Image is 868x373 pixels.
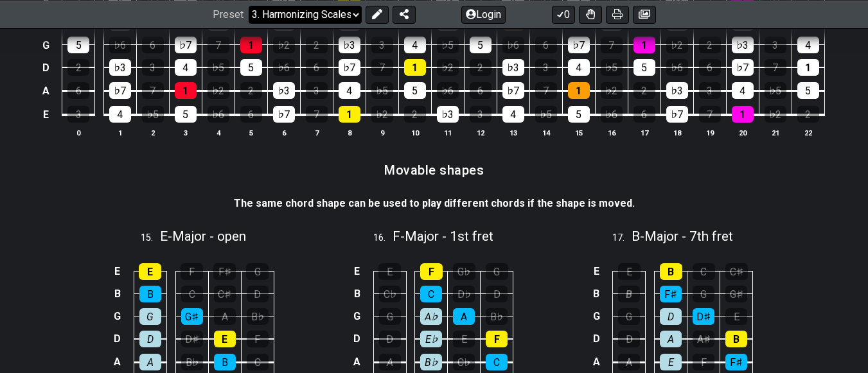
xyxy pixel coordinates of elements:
[213,263,236,280] div: F♯
[109,82,131,99] div: ♭7
[379,308,401,325] div: G
[38,79,53,103] td: A
[437,106,459,123] div: ♭3
[109,37,131,53] div: ♭6
[660,354,682,370] div: E
[618,354,640,370] div: A
[246,263,269,280] div: G
[273,106,295,123] div: ♭7
[404,106,426,123] div: 2
[502,37,524,53] div: ♭6
[420,331,442,347] div: E♭
[240,106,262,123] div: 6
[371,37,393,53] div: 3
[139,308,161,325] div: G
[103,126,136,139] th: 1
[378,263,401,280] div: E
[366,126,398,139] th: 9
[725,263,748,280] div: C♯
[420,286,442,302] div: C
[306,59,328,76] div: 6
[214,286,236,302] div: C♯
[535,37,557,53] div: 6
[732,106,754,123] div: 1
[725,354,747,370] div: F♯
[437,59,459,76] div: ♭2
[306,82,328,99] div: 3
[169,126,202,139] th: 3
[393,5,416,23] button: Share Preset
[240,82,262,99] div: 2
[306,106,328,123] div: 7
[142,106,164,123] div: ♭5
[486,286,508,302] div: D
[208,82,229,99] div: ♭2
[181,263,203,280] div: F
[214,308,236,325] div: A
[339,82,360,99] div: 4
[792,126,824,139] th: 22
[208,59,229,76] div: ♭5
[535,82,557,99] div: 7
[633,106,655,123] div: 6
[136,126,169,139] th: 2
[568,59,590,76] div: 4
[373,231,393,245] span: 16 .
[62,126,95,139] th: 0
[339,37,360,53] div: ♭3
[601,37,623,53] div: 7
[693,286,714,302] div: G
[693,308,714,325] div: D♯
[765,82,786,99] div: ♭5
[633,59,655,76] div: 5
[765,59,786,76] div: 7
[181,354,203,370] div: B♭
[470,37,492,53] div: 5
[371,59,393,76] div: 7
[502,106,524,123] div: 4
[732,82,754,99] div: 4
[589,282,604,305] td: B
[797,106,819,123] div: 2
[437,37,459,53] div: ♭5
[601,59,623,76] div: ♭5
[273,37,295,53] div: ♭2
[379,331,401,347] div: D
[38,103,53,127] td: E
[202,126,235,139] th: 4
[461,5,506,23] button: Login
[699,37,721,53] div: 2
[606,5,629,23] button: Print
[214,354,236,370] div: B
[67,82,89,99] div: 6
[568,106,590,123] div: 5
[618,286,640,302] div: B
[175,59,197,76] div: 4
[470,59,492,76] div: 2
[398,126,431,139] th: 10
[404,82,426,99] div: 5
[612,231,632,245] span: 17 .
[601,106,623,123] div: ♭6
[502,82,524,99] div: ♭7
[568,82,590,99] div: 1
[235,126,267,139] th: 5
[208,37,229,53] div: 7
[181,308,203,325] div: G♯
[470,82,492,99] div: 6
[725,286,747,302] div: G♯
[404,37,426,53] div: 4
[67,106,89,123] div: 3
[633,82,655,99] div: 2
[765,106,786,123] div: ♭2
[699,59,721,76] div: 6
[420,263,443,280] div: F
[420,354,442,370] div: B♭
[486,331,508,347] div: F
[595,126,628,139] th: 16
[666,37,688,53] div: ♭2
[797,59,819,76] div: 1
[732,59,754,76] div: ♭7
[725,331,747,347] div: B
[502,59,524,76] div: ♭3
